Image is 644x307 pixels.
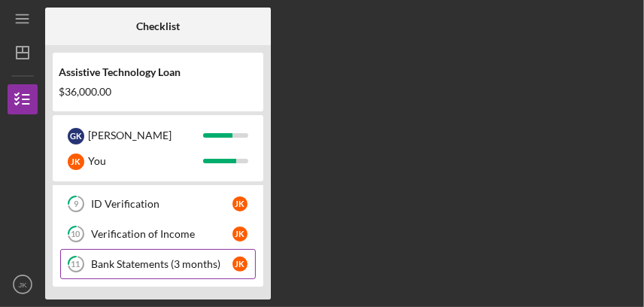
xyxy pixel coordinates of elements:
[91,198,232,210] div: ID Verification
[91,228,232,240] div: Verification of Income
[60,249,256,279] a: 11Bank Statements (3 months)JK
[60,219,256,249] a: 10Verification of IncomeJK
[60,189,256,219] a: 9ID VerificationJK
[88,123,203,148] div: [PERSON_NAME]
[232,196,248,211] div: J K
[136,20,180,32] b: Checklist
[59,66,257,78] div: Assistive Technology Loan
[88,148,203,174] div: You
[68,128,84,144] div: G K
[74,199,79,209] tspan: 9
[71,260,80,269] tspan: 11
[71,229,81,239] tspan: 10
[232,257,248,272] div: J K
[18,281,27,289] text: JK
[232,226,248,242] div: J K
[91,258,232,270] div: Bank Statements (3 months)
[59,86,257,98] div: $36,000.00
[68,153,84,170] div: J K
[8,269,38,299] button: JK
